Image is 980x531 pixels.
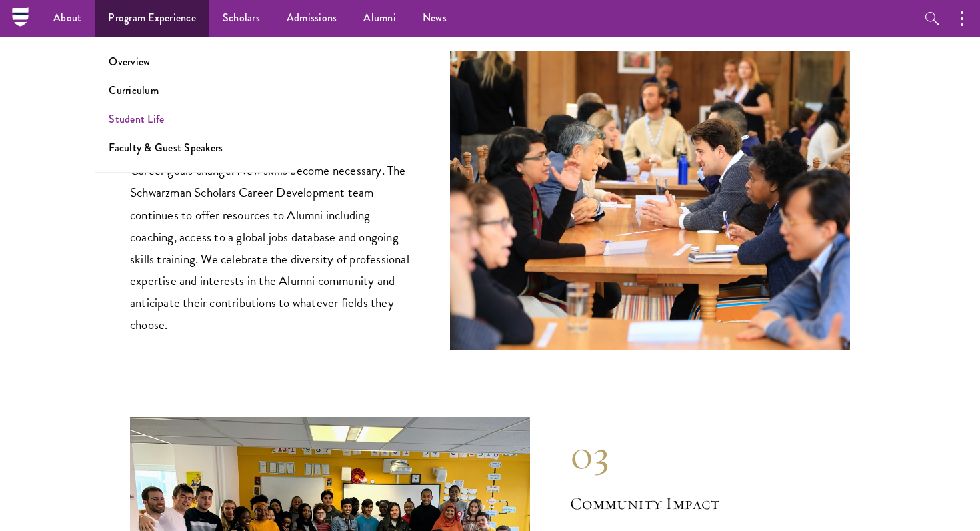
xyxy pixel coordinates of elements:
[109,54,150,69] a: Overview
[130,159,410,335] p: Career goals change. New skills become necessary. The Schwarzman Scholars Career Development team...
[570,492,850,515] h2: Community Impact
[109,111,164,127] a: Student Life
[109,83,159,98] a: Curriculum
[570,431,850,479] div: 03
[109,140,223,155] a: Faculty & Guest Speakers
